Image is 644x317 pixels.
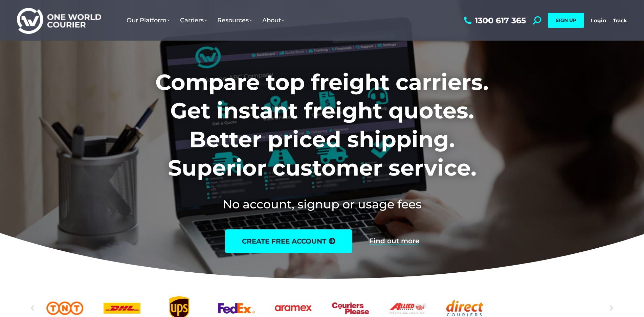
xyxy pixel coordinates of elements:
a: About [257,10,289,31]
a: Our Platform [121,10,175,31]
span: SIGN UP [556,17,576,23]
a: SIGN UP [548,13,584,28]
h2: No account, signup or usage fees [111,196,533,212]
a: Track [613,17,627,24]
a: Carriers [175,10,212,31]
img: One World Courier [17,7,101,34]
a: Login [591,17,606,24]
span: Carriers [180,17,207,24]
h1: Compare top freight carriers. Get instant freight quotes. Better priced shipping. Superior custom... [111,68,533,182]
span: About [262,17,284,24]
a: create free account [225,229,352,253]
span: Our Platform [127,17,170,24]
a: 1300 617 365 [462,16,526,25]
span: Resources [217,17,252,24]
a: Find out more [369,237,419,245]
a: Resources [212,10,257,31]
